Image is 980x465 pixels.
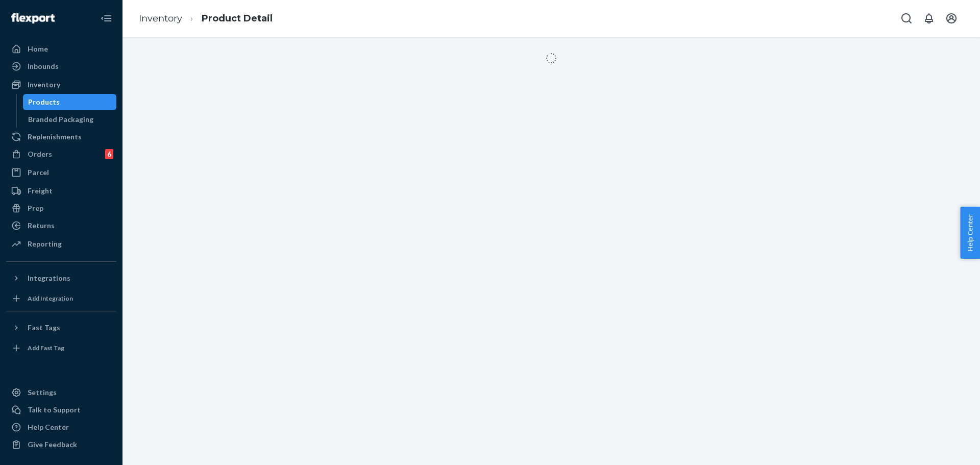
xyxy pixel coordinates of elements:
[28,80,60,90] div: Inventory
[6,236,116,252] a: Reporting
[28,149,52,159] div: Orders
[28,97,60,107] div: Products
[6,436,116,453] button: Give Feedback
[6,270,116,286] button: Integrations
[6,146,116,162] a: Orders6
[23,111,117,128] a: Branded Packaging
[131,4,281,34] ol: breadcrumbs
[6,164,116,181] a: Parcel
[6,183,116,199] a: Freight
[28,323,60,333] div: Fast Tags
[6,129,116,145] a: Replenishments
[28,167,49,178] div: Parcel
[28,132,82,142] div: Replenishments
[6,200,116,216] a: Prep
[6,384,116,401] a: Settings
[6,402,116,418] button: Talk to Support
[28,422,69,432] div: Help Center
[96,8,116,29] button: Close Navigation
[896,8,917,29] button: Open Search Box
[139,13,182,24] a: Inventory
[6,290,116,307] a: Add Integration
[6,320,116,336] button: Fast Tags
[28,439,77,450] div: Give Feedback
[6,217,116,234] a: Returns
[941,8,962,29] button: Open account menu
[28,405,81,415] div: Talk to Support
[6,340,116,356] a: Add Fast Tag
[919,8,939,29] button: Open notifications
[28,114,93,125] div: Branded Packaging
[6,41,116,57] a: Home
[28,221,55,231] div: Returns
[28,344,64,352] div: Add Fast Tag
[6,58,116,75] a: Inbounds
[6,419,116,435] a: Help Center
[28,186,53,196] div: Freight
[28,203,43,213] div: Prep
[28,387,57,398] div: Settings
[11,13,55,23] img: Flexport logo
[28,44,48,54] div: Home
[28,294,73,303] div: Add Integration
[105,149,113,159] div: 6
[6,77,116,93] a: Inventory
[28,273,70,283] div: Integrations
[23,94,117,110] a: Products
[28,239,62,249] div: Reporting
[960,207,980,259] button: Help Center
[28,61,59,71] div: Inbounds
[202,13,273,24] a: Product Detail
